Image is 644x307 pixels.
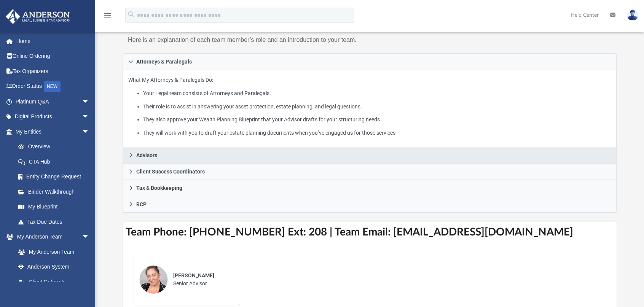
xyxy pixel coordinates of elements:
[123,222,617,243] h3: Team Phone: [PHONE_NUMBER] Ext: 208 | Team Email: [EMAIL_ADDRESS][DOMAIN_NAME]
[11,154,101,169] a: CTA Hub
[82,229,97,245] span: arrow_drop_down
[128,35,364,45] p: Here is an explanation of each team member’s role and an introduction to your team.
[627,10,638,21] img: User Pic
[11,169,101,185] a: Entity Change Request
[123,53,617,70] a: Attorneys & Paralegals
[123,164,617,180] a: Client Success Coordinators
[143,89,611,98] li: Your Legal team consists of Attorneys and Paralegals.
[123,70,617,147] div: Attorneys & Paralegals
[123,180,617,196] a: Tax & Bookkeeping
[82,109,97,125] span: arrow_drop_down
[139,265,168,294] img: Senior Advisor Pic
[143,115,611,124] li: They also approve your Wealth Planning Blueprint that your Advisor drafts for your structuring ne...
[11,139,101,154] a: Overview
[3,9,72,24] img: Anderson Advisors Platinum Portal
[5,33,101,49] a: Home
[136,153,157,158] span: Advisors
[5,79,101,94] a: Order StatusNEW
[173,272,214,278] span: [PERSON_NAME]
[136,185,182,191] span: Tax & Bookkeeping
[128,75,611,137] p: What My Attorneys & Paralegals Do:
[11,274,97,290] a: Client Referrals
[123,196,617,213] a: BCP
[11,214,101,229] a: Tax Due Dates
[136,202,147,207] span: BCP
[5,109,101,124] a: Digital Productsarrow_drop_down
[5,64,101,79] a: Tax Organizers
[44,81,61,92] div: NEW
[103,11,112,20] i: menu
[5,49,101,64] a: Online Ordering
[5,124,101,139] a: My Entitiesarrow_drop_down
[11,199,97,215] a: My Blueprint
[136,169,205,174] span: Client Success Coordinators
[5,94,101,109] a: Platinum Q&Aarrow_drop_down
[123,147,617,164] a: Advisors
[103,14,112,20] a: menu
[5,229,97,245] a: My Anderson Teamarrow_drop_down
[143,128,611,138] li: They will work with you to draft your estate planning documents when you’ve engaged us for those ...
[11,259,97,275] a: Anderson System
[127,10,135,19] i: search
[11,184,101,199] a: Binder Walkthrough
[168,266,234,293] div: Senior Advisor
[143,102,611,111] li: Their role is to assist in answering your asset protection, estate planning, and legal questions.
[136,59,192,64] span: Attorneys & Paralegals
[11,244,93,259] a: My Anderson Team
[82,124,97,140] span: arrow_drop_down
[82,94,97,110] span: arrow_drop_down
